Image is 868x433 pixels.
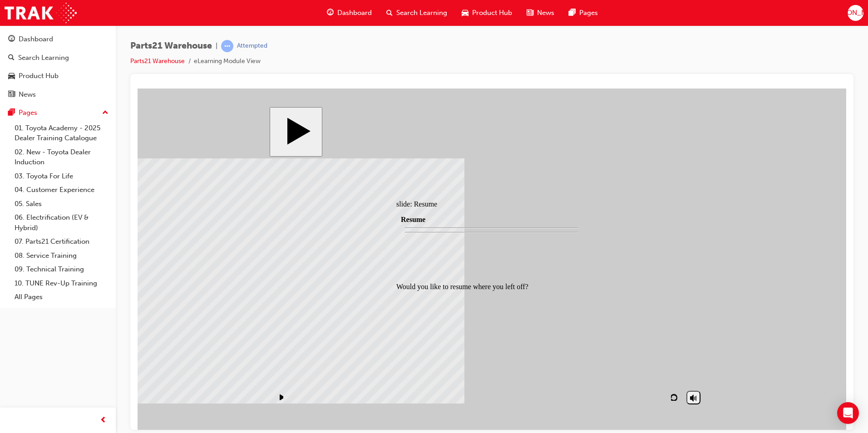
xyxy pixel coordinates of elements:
[4,31,112,48] a: Dashboard
[130,57,185,65] a: Parts21 Warehouse
[19,71,59,81] div: Product Hub
[259,194,449,202] p: Would you like to resume where you left off?
[130,41,212,51] span: Parts21 Warehouse
[396,8,447,18] span: Search Learning
[4,29,112,104] button: DashboardSearch LearningProduct HubNews
[259,112,449,120] div: slide: Resume
[11,262,112,276] a: 09. Technical Training
[11,145,112,169] a: 02. New - Toyota Dealer Induction
[11,211,112,235] a: 06. Electrification (EV & Hybrid)
[4,104,112,121] button: Pages
[562,4,605,22] a: pages-iconPages
[11,290,112,304] a: All Pages
[11,121,112,145] a: 01. Toyota Academy - 2025 Dealer Training Catalogue
[11,235,112,249] a: 07. Parts21 Certification
[11,169,112,183] a: 03. Toyota For Life
[537,8,554,18] span: News
[8,91,15,99] span: news-icon
[18,53,69,63] div: Search Learning
[4,86,112,103] a: News
[102,107,108,119] span: up-icon
[837,402,859,424] div: Open Intercom Messenger
[472,8,512,18] span: Product Hub
[337,8,372,18] span: Dashboard
[11,276,112,290] a: 10. TUNE Rev-Up Training
[320,4,379,22] a: guage-iconDashboard
[19,89,36,100] div: News
[4,68,112,84] a: Product Hub
[848,5,863,21] button: [PERSON_NAME]
[100,415,107,426] span: prev-icon
[4,49,112,66] a: Search Learning
[5,3,77,23] img: Trak
[8,72,15,80] span: car-icon
[386,7,393,19] span: search-icon
[527,7,533,19] span: news-icon
[579,8,598,18] span: Pages
[8,109,15,117] span: pages-icon
[11,249,112,263] a: 08. Service Training
[454,4,519,22] a: car-iconProduct Hub
[569,7,576,19] span: pages-icon
[327,7,334,19] span: guage-icon
[462,7,469,19] span: car-icon
[11,183,112,197] a: 04. Customer Experience
[8,54,15,62] span: search-icon
[194,56,261,67] li: eLearning Module View
[221,40,233,52] span: learningRecordVerb_ATTEMPT-icon
[263,127,288,135] span: Resume
[519,4,562,22] a: news-iconNews
[11,197,112,211] a: 05. Sales
[8,35,15,44] span: guage-icon
[19,34,53,44] div: Dashboard
[216,41,217,51] span: |
[237,42,267,50] div: Attempted
[19,108,37,118] div: Pages
[379,4,454,22] a: search-iconSearch Learning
